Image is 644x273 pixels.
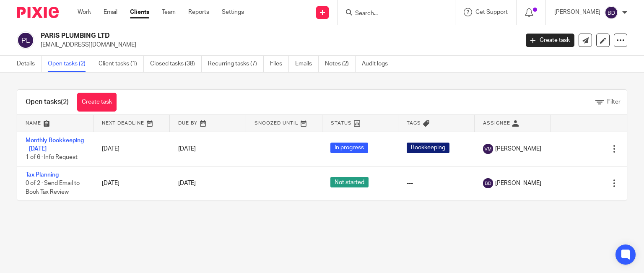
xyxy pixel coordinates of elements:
span: [PERSON_NAME] [495,145,541,153]
span: 1 of 6 · Info Request [26,154,78,160]
img: svg%3E [483,144,493,154]
td: [DATE] [93,166,170,200]
div: --- [407,179,466,187]
span: Tags [407,121,421,125]
span: [PERSON_NAME] [495,179,541,187]
img: svg%3E [17,31,34,49]
a: Files [270,56,289,72]
img: Pixie [17,7,59,18]
span: Filter [607,99,621,105]
p: [PERSON_NAME] [554,8,600,16]
a: Create task [526,34,574,47]
span: Status [331,121,352,125]
input: Search [354,10,430,18]
span: Snoozed Until [254,121,299,125]
span: 0 of 2 · Send Email to Book Tax Review [26,180,80,195]
a: Create task [77,93,117,112]
span: [DATE] [178,146,196,152]
a: Closed tasks (38) [150,56,202,72]
img: svg%3E [605,6,618,19]
a: Open tasks (2) [48,56,92,72]
span: In progress [330,143,368,153]
a: Work [78,8,91,16]
a: Recurring tasks (7) [208,56,264,72]
a: Team [162,8,176,16]
a: Audit logs [362,56,394,72]
a: Client tasks (1) [99,56,144,72]
a: Emails [295,56,319,72]
a: Email [104,8,117,16]
a: Tax Planning [26,172,59,178]
a: Details [17,56,42,72]
a: Reports [188,8,209,16]
a: Monthly Bookkeeping - [DATE] [26,138,84,152]
img: svg%3E [483,178,493,188]
h1: Open tasks [26,98,69,107]
a: Notes (2) [325,56,356,72]
a: Settings [222,8,244,16]
span: (2) [61,99,69,105]
span: [DATE] [178,180,196,186]
span: Bookkeeping [407,143,449,153]
span: Get Support [475,9,508,15]
a: Clients [130,8,149,16]
h2: PARIS PLUMBING LTD [41,31,419,40]
p: [EMAIL_ADDRESS][DOMAIN_NAME] [41,41,513,49]
span: Not started [330,177,369,187]
td: [DATE] [93,132,170,166]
